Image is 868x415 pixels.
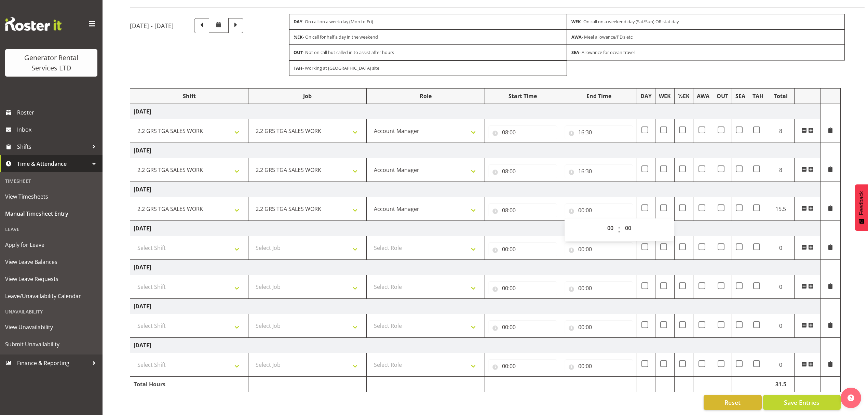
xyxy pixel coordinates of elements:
[697,92,709,100] div: AWA
[130,376,248,392] td: Total Hours
[488,359,557,373] input: Click to select...
[17,124,99,135] span: Inbox
[2,270,101,287] a: View Leave Requests
[567,29,845,45] div: - Meal allowance/PD’s etc
[5,322,97,332] span: View Unavailability
[767,275,795,298] td: 0
[17,358,89,368] span: Finance & Reporting
[704,395,762,410] button: Reset
[130,182,820,197] td: [DATE]
[17,142,89,152] span: Shifts
[130,259,820,275] td: [DATE]
[767,353,795,376] td: 0
[565,320,634,334] input: Click to select...
[640,92,652,100] div: DAY
[767,197,795,220] td: 15.5
[5,240,97,250] span: Apply for Leave
[130,337,820,353] td: [DATE]
[2,174,101,188] div: Timesheet
[565,242,634,256] input: Click to select...
[571,34,582,40] strong: AWA
[565,281,634,295] input: Click to select...
[571,18,581,25] strong: WEK
[618,221,620,238] span: :
[294,49,303,55] strong: OUT
[767,314,795,337] td: 0
[735,92,745,100] div: SEA
[289,45,567,60] div: - Not on call but called in to assist after hours
[678,92,690,100] div: ½EK
[565,164,634,178] input: Click to select...
[289,61,567,76] div: - Working at [GEOGRAPHIC_DATA] site
[2,236,101,253] a: Apply for Leave
[2,188,101,205] a: View Timesheets
[2,253,101,270] a: View Leave Balances
[565,125,634,139] input: Click to select...
[252,92,363,100] div: Job
[724,398,741,407] span: Reset
[763,395,841,410] button: Save Entries
[567,45,845,60] div: - Allowance for ocean travel
[659,92,671,100] div: WEK
[294,65,302,71] strong: TAH
[5,257,97,267] span: View Leave Balances
[130,298,820,314] td: [DATE]
[2,305,101,319] div: Unavailability
[2,319,101,336] a: View Unavailability
[488,92,557,100] div: Start Time
[5,209,97,219] span: Manual Timesheet Entry
[2,205,101,222] a: Manual Timesheet Entry
[2,336,101,353] a: Submit Unavailability
[771,92,791,100] div: Total
[565,92,634,100] div: End Time
[134,92,245,100] div: Shift
[2,222,101,236] div: Leave
[488,281,557,295] input: Click to select...
[847,394,854,401] img: help-xxl-2.png
[767,236,795,259] td: 0
[294,34,303,40] strong: ½EK
[752,92,763,100] div: TAH
[717,92,728,100] div: OUT
[488,164,557,178] input: Click to select...
[17,159,89,169] span: Time & Attendance
[565,203,634,217] input: Click to select...
[855,184,868,231] button: Feedback - Show survey
[130,143,820,158] td: [DATE]
[767,119,795,143] td: 8
[2,287,101,305] a: Leave/Unavailability Calendar
[5,17,62,31] img: Rosterit website logo
[565,359,634,373] input: Click to select...
[130,104,820,119] td: [DATE]
[5,191,97,202] span: View Timesheets
[784,398,819,407] span: Save Entries
[130,220,820,236] td: [DATE]
[370,92,481,100] div: Role
[858,191,865,215] span: Feedback
[17,107,99,118] span: Roster
[767,158,795,182] td: 8
[571,49,579,55] strong: SEA
[294,18,302,25] strong: DAY
[488,320,557,334] input: Click to select...
[488,125,557,139] input: Click to select...
[289,14,567,29] div: - On call on a week day (Mon to Fri)
[488,242,557,256] input: Click to select...
[488,203,557,217] input: Click to select...
[130,22,174,29] h5: [DATE] - [DATE]
[5,339,97,349] span: Submit Unavailability
[5,274,97,284] span: View Leave Requests
[567,14,845,29] div: - On call on a weekend day (Sat/Sun) OR stat day
[5,291,97,301] span: Leave/Unavailability Calendar
[12,53,91,73] div: Generator Rental Services LTD
[767,376,795,392] td: 31.5
[289,29,567,45] div: - On call for half a day in the weekend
